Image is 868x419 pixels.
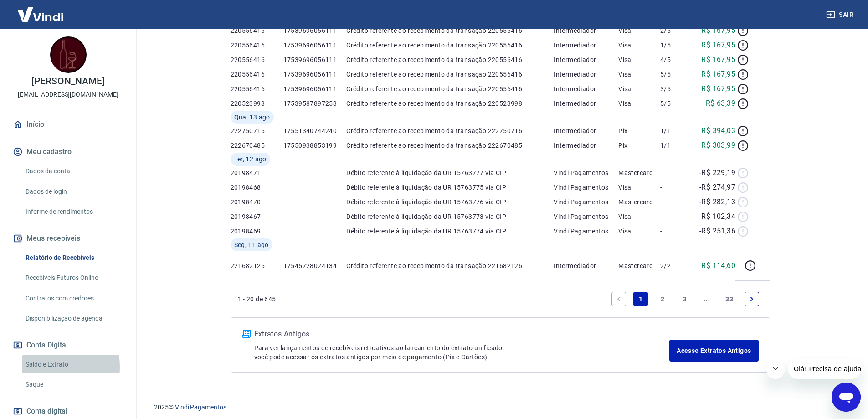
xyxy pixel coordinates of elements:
p: 1/5 [660,41,692,50]
p: 2/5 [660,26,692,35]
iframe: Fechar mensagem [766,361,785,379]
p: - [660,227,692,236]
p: Visa [618,41,660,50]
p: Crédito referente ao recebimento da transação 220556416 [346,55,554,64]
p: Vindi Pagamentos [554,212,618,221]
span: Conta digital [26,405,67,418]
p: Vindi Pagamentos [554,168,618,177]
p: 221682126 [231,261,283,270]
p: 17539696056111 [283,26,347,35]
p: Crédito referente ao recebimento da transação 221682126 [346,261,554,270]
p: [PERSON_NAME] [31,77,104,86]
p: -R$ 251,36 [699,226,735,237]
a: Informe de rendimentos [22,202,125,221]
p: 17545728024134 [283,261,347,270]
p: Vindi Pagamentos [554,183,618,192]
p: 17539696056111 [283,84,347,93]
a: Acesse Extratos Antigos [669,340,758,362]
p: Crédito referente ao recebimento da transação 220556416 [346,70,554,79]
p: 220556416 [231,41,283,50]
p: -R$ 229,19 [699,167,735,178]
p: Pix [618,141,660,150]
img: ícone [242,330,251,338]
a: Recebíveis Futuros Online [22,269,125,287]
p: Visa [618,227,660,236]
span: Ter, 12 ago [234,155,267,164]
p: Crédito referente ao recebimento da transação 220556416 [346,26,554,35]
p: - [660,197,692,207]
a: Dados de login [22,182,125,201]
p: Débito referente à liquidação da UR 15763775 via CIP [346,183,554,192]
p: 4/5 [660,55,692,64]
p: Pix [618,126,660,135]
a: Disponibilização de agenda [22,309,125,328]
img: Vindi [11,0,70,28]
p: Extratos Antigos [254,329,670,340]
p: Intermediador [554,99,618,108]
p: Visa [618,55,660,64]
p: 1/1 [660,126,692,135]
p: 220556416 [231,84,283,93]
a: Page 1 is your current page [633,292,648,306]
p: Visa [618,70,660,79]
p: R$ 167,95 [701,83,735,94]
p: 1/1 [660,141,692,150]
p: Visa [618,26,660,35]
p: Vindi Pagamentos [554,197,618,207]
p: 220523998 [231,99,283,108]
iframe: Mensagem da empresa [788,359,861,379]
a: Relatório de Recebíveis [22,248,125,267]
img: 1cbb7641-76d3-4fdf-becb-274238083d16.jpeg [50,36,87,73]
p: 20198469 [231,227,283,236]
span: Olá! Precisa de ajuda? [5,6,77,14]
p: R$ 394,03 [701,125,735,136]
p: Crédito referente ao recebimento da transação 220556416 [346,41,554,50]
p: -R$ 102,34 [699,211,735,222]
a: Page 2 [656,292,670,306]
p: 3/5 [660,84,692,93]
p: 17539587897253 [283,99,347,108]
span: Seg, 11 ago [234,240,269,249]
p: R$ 167,95 [701,54,735,65]
p: Débito referente à liquidação da UR 15763774 via CIP [346,227,554,236]
p: R$ 167,95 [701,69,735,80]
p: -R$ 274,97 [699,182,735,193]
p: Vindi Pagamentos [554,227,618,236]
p: Débito referente à liquidação da UR 15763776 via CIP [346,197,554,207]
p: R$ 167,95 [701,40,735,51]
p: 20198470 [231,197,283,207]
p: Crédito referente ao recebimento da transação 220556416 [346,84,554,93]
p: Intermediador [554,261,618,270]
p: Crédito referente ao recebimento da transação 220523998 [346,99,554,108]
p: 222670485 [231,141,283,150]
button: Meu cadastro [11,142,125,162]
p: Crédito referente ao recebimento da transação 222670485 [346,141,554,150]
ul: Pagination [608,288,763,310]
p: 17539696056111 [283,70,347,79]
p: Intermediador [554,70,618,79]
a: Previous page [611,292,626,306]
button: Sair [824,6,857,23]
p: 20198467 [231,212,283,221]
p: -R$ 282,13 [699,197,735,207]
p: 17550938853199 [283,141,347,150]
p: Débito referente à liquidação da UR 15763777 via CIP [346,168,554,177]
p: Intermediador [554,126,618,135]
a: Jump forward [700,292,714,306]
p: Intermediador [554,84,618,93]
p: 2/2 [660,261,692,270]
iframe: Botão para abrir a janela de mensagens [832,383,861,412]
p: 220556416 [231,26,283,35]
p: R$ 303,99 [701,140,735,151]
p: 220556416 [231,70,283,79]
p: - [660,168,692,177]
a: Next page [745,292,759,306]
p: 17539696056111 [283,55,347,64]
p: Intermediador [554,141,618,150]
a: Vindi Pagamentos [175,403,226,411]
p: Mastercard [618,168,660,177]
p: Intermediador [554,26,618,35]
p: 5/5 [660,99,692,108]
a: Page 3 [678,292,692,306]
p: Visa [618,99,660,108]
